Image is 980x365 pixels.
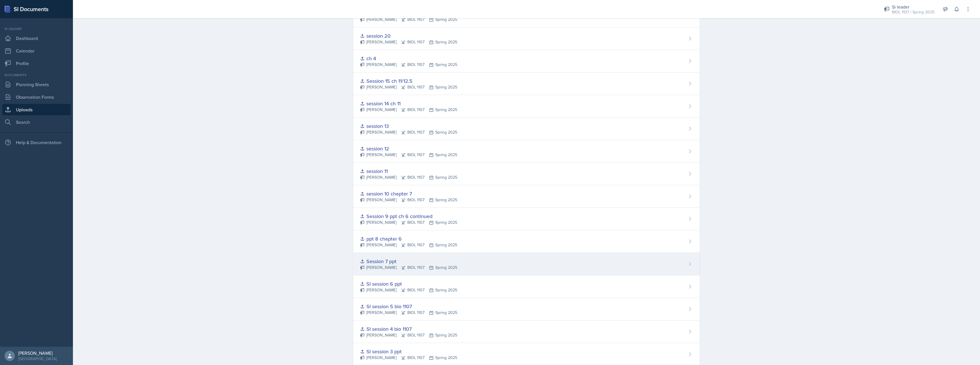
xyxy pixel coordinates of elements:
a: Session 9 ppt ch 6 continued [PERSON_NAME]BIOL 1107Spring 2025 [353,208,700,230]
div: [PERSON_NAME] BIOL 1107 Spring 2025 [360,62,457,68]
a: ppt 8 chapter 6 [PERSON_NAME]BIOL 1107Spring 2025 [353,230,700,253]
div: [PERSON_NAME] BIOL 1107 Spring 2025 [360,174,457,180]
div: SI session 3 ppt [360,348,457,355]
a: session 14 ch 11 [PERSON_NAME]BIOL 1107Spring 2025 [353,95,700,118]
div: [PERSON_NAME] BIOL 1107 Spring 2025 [360,265,457,271]
a: SI session 4 bio 1107 [PERSON_NAME]BIOL 1107Spring 2025 [353,320,700,343]
a: Calendar [2,45,71,57]
a: session 12 [PERSON_NAME]BIOL 1107Spring 2025 [353,140,700,163]
a: session 20 [PERSON_NAME]BIOL 1107Spring 2025 [353,27,700,50]
div: [PERSON_NAME] BIOL 1107 Spring 2025 [360,197,457,203]
div: Si leader [892,3,934,10]
div: [PERSON_NAME] [18,350,57,356]
div: [PERSON_NAME] BIOL 1107 Spring 2025 [360,152,457,158]
div: [PERSON_NAME] BIOL 1107 Spring 2025 [360,107,457,113]
a: Planning Sheets [2,79,71,90]
div: SI session 4 bio 1107 [360,325,457,333]
a: ch 4 [PERSON_NAME]BIOL 1107Spring 2025 [353,50,700,72]
div: [GEOGRAPHIC_DATA] [18,356,57,362]
div: [PERSON_NAME] BIOL 1107 Spring 2025 [360,17,457,23]
div: [PERSON_NAME] BIOL 1107 Spring 2025 [360,129,457,135]
div: session 14 ch 11 [360,100,457,107]
div: [PERSON_NAME] BIOL 1107 Spring 2025 [360,39,457,45]
a: Session 15 ch 11/12.5 [PERSON_NAME]BIOL 1107Spring 2025 [353,72,700,95]
div: [PERSON_NAME] BIOL 1107 Spring 2025 [360,332,457,338]
div: ppt 8 chapter 6 [360,235,457,243]
div: Documents [2,72,71,78]
div: [PERSON_NAME] BIOL 1107 Spring 2025 [360,242,457,248]
div: [PERSON_NAME] BIOL 1107 Spring 2025 [360,287,457,293]
div: session 10 chapter 7 [360,190,457,197]
a: session 13 [PERSON_NAME]BIOL 1107Spring 2025 [353,118,700,140]
a: SI session 6 ppt [PERSON_NAME]BIOL 1107Spring 2025 [353,275,700,298]
div: session 11 [360,167,457,175]
div: BIOL 1107 / Spring 2025 [892,9,934,15]
div: [PERSON_NAME] BIOL 1107 Spring 2025 [360,84,457,90]
a: Uploads [2,104,71,115]
div: Si leader [2,26,71,31]
a: session 10 chapter 7 [PERSON_NAME]BIOL 1107Spring 2025 [353,185,700,208]
div: SI session 5 bio 1107 [360,303,457,310]
div: Session 9 ppt ch 6 continued [360,212,457,220]
a: Observation Forms [2,91,71,103]
div: session 12 [360,145,457,152]
div: [PERSON_NAME] BIOL 1107 Spring 2025 [360,310,457,316]
a: session 11 [PERSON_NAME]BIOL 1107Spring 2025 [353,163,700,185]
a: Profile [2,58,71,69]
a: Dashboard [2,33,71,44]
div: session 20 [360,32,457,40]
div: ch 4 [360,55,457,62]
div: Session 15 ch 11/12.5 [360,77,457,85]
div: session 13 [360,122,457,130]
a: Session 7 ppt [PERSON_NAME]BIOL 1107Spring 2025 [353,253,700,275]
div: [PERSON_NAME] BIOL 1107 Spring 2025 [360,219,457,225]
div: SI session 6 ppt [360,280,457,288]
a: Search [2,116,71,128]
div: Session 7 ppt [360,257,457,265]
a: SI session 5 bio 1107 [PERSON_NAME]BIOL 1107Spring 2025 [353,298,700,320]
div: [PERSON_NAME] BIOL 1107 Spring 2025 [360,355,457,361]
div: Help & Documentation [2,137,71,148]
